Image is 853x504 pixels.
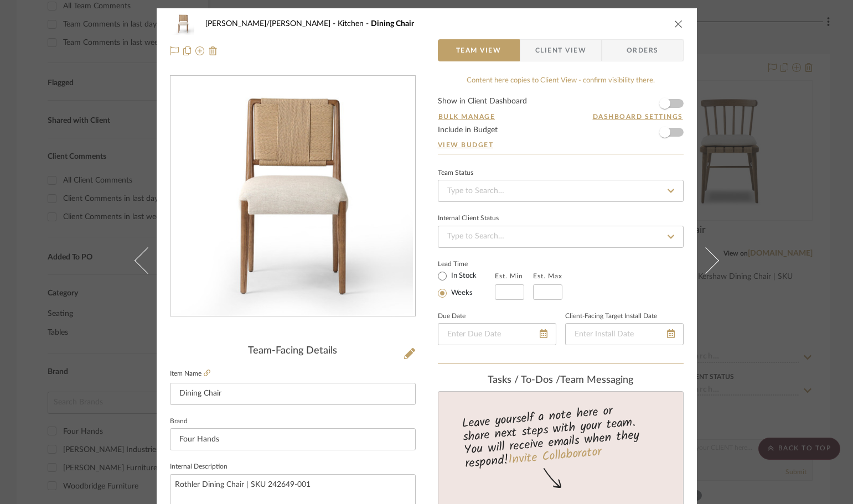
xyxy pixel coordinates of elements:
[449,288,473,298] label: Weeks
[438,141,684,149] a: View Budget
[438,180,684,202] input: Type to Search…
[565,314,657,319] label: Client-Facing Target Install Date
[436,399,685,473] div: Leave yourself a note here or share next steps with your team. You will receive emails when they ...
[592,112,684,122] button: Dashboard Settings
[371,20,414,28] span: Dining Chair
[170,369,210,378] label: Item Name
[438,216,499,221] div: Internal Client Status
[209,46,218,55] img: Remove from project
[438,323,556,345] input: Enter Due Date
[438,259,495,269] label: Lead Time
[170,464,228,470] label: Internal Description
[438,112,496,122] button: Bulk Manage
[170,76,415,316] div: 0
[438,269,495,300] mat-radio-group: Select item type
[338,20,371,28] span: Kitchen
[173,76,413,316] img: 5a336b8c-1676-4e5f-bc36-0d3ba4175409_436x436.jpg
[438,375,684,387] div: team Messaging
[449,271,477,281] label: In Stock
[535,39,586,61] span: Client View
[674,19,684,29] button: close
[614,39,671,61] span: Orders
[170,428,416,450] input: Enter Brand
[438,314,466,319] label: Due Date
[533,272,562,280] label: Est. Max
[438,170,473,176] div: Team Status
[456,39,502,61] span: Team View
[205,20,338,28] span: [PERSON_NAME]/[PERSON_NAME]
[565,323,684,345] input: Enter Install Date
[170,13,197,35] img: 5a336b8c-1676-4e5f-bc36-0d3ba4175409_48x40.jpg
[438,226,684,248] input: Type to Search…
[507,443,602,470] a: Invite Collaborator
[488,375,560,385] span: Tasks / To-Dos /
[495,272,523,280] label: Est. Min
[170,383,416,405] input: Enter Item Name
[170,345,416,357] div: Team-Facing Details
[170,419,188,424] label: Brand
[438,75,684,86] div: Content here copies to Client View - confirm visibility there.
